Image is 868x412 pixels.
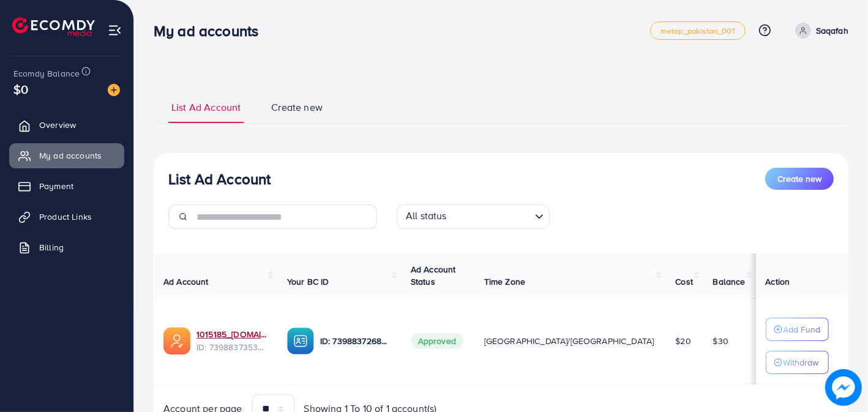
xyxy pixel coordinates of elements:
input: Search for option [451,207,530,226]
button: Withdraw [766,351,829,374]
span: Overview [39,119,76,131]
a: Overview [9,113,124,137]
span: Create new [777,173,821,185]
span: $0 [13,80,28,98]
a: My ad accounts [9,143,124,168]
span: Billing [39,241,64,253]
h3: My ad accounts [154,22,268,40]
button: Add Fund [766,318,829,341]
span: $20 [675,335,690,347]
a: Saqafah [790,23,848,39]
span: ID: 7398837353273638928 [196,341,268,353]
img: logo [12,17,95,36]
span: Action [766,275,790,288]
span: [GEOGRAPHIC_DATA]/[GEOGRAPHIC_DATA] [484,335,654,347]
span: List Ad Account [171,100,241,114]
a: Billing [9,235,124,260]
span: Time Zone [484,275,525,288]
a: Payment [9,174,124,198]
h3: List Ad Account [168,170,271,188]
p: Saqafah [816,23,848,38]
img: image [826,370,862,406]
span: Payment [39,180,73,192]
a: metap_pakistan_001 [650,21,746,40]
img: image [108,84,120,96]
span: Ad Account [163,275,209,288]
p: Add Fund [784,322,821,337]
img: ic-ba-acc.ded83a64.svg [287,328,314,354]
img: ic-ads-acc.e4c84228.svg [163,328,190,354]
div: <span class='underline'>1015185_saqafah.online_1722676093286</span></br>7398837353273638928 [196,328,268,353]
span: metap_pakistan_001 [660,27,735,35]
span: My ad accounts [39,149,102,162]
img: menu [108,23,122,37]
span: Your BC ID [287,275,329,288]
span: All status [403,206,449,226]
span: Approved [411,333,463,349]
p: Withdraw [784,355,819,370]
span: Ecomdy Balance [13,67,80,80]
button: Create new [765,168,834,190]
span: Create new [271,100,323,114]
span: Product Links [39,211,92,223]
div: Search for option [397,204,550,229]
a: Product Links [9,204,124,229]
a: 1015185_[DOMAIN_NAME]_1722676093286 [196,328,268,340]
span: Cost [675,275,693,288]
p: ID: 7398837268858929168 [320,334,391,348]
span: $30 [713,335,728,347]
span: Balance [713,275,746,288]
span: Ad Account Status [411,263,456,288]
